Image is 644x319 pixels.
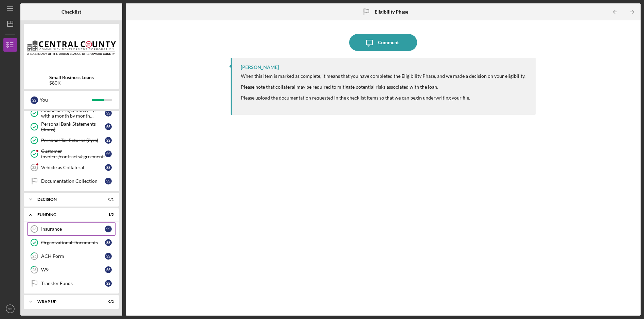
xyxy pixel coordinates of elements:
[41,148,105,159] div: Customer invoices/contracts/agreements
[40,94,92,106] div: You
[41,240,105,245] div: Organizational Documents
[41,138,105,143] div: Personal Tax Returns (2yrs)
[61,9,81,15] b: Checklist
[27,263,115,277] a: 26W9SS
[105,164,112,171] div: S S
[32,268,37,272] tspan: 26
[37,197,97,201] div: Decision
[41,267,105,272] div: W9
[105,150,112,157] div: S S
[41,165,105,170] div: Vehicle as Collateral
[105,178,112,184] div: S S
[27,106,115,120] a: Financial Projections (1 yr with a month by month breakdown)SS
[41,281,105,286] div: Transfer Funds
[27,134,115,147] a: Personal Tax Returns (2yrs)SS
[41,253,105,259] div: ACH Form
[27,161,115,174] a: 22Vehicle as CollateralSS
[241,84,525,90] div: Please note that collateral may be required to mitigate potential risks associated with the loan.
[27,147,115,161] a: Customer invoices/contracts/agreementsSS
[241,73,525,84] div: When this item is marked as complete, it means that you have completed the Eligibility Phase, and...
[31,96,38,104] div: S S
[102,197,114,201] div: 0 / 1
[241,95,525,101] div: Please upload the documentation requested in the checklist items so that we can begin underwritin...
[49,75,94,80] b: Small Business Loans
[105,280,112,287] div: S S
[105,110,112,117] div: S S
[32,227,36,231] tspan: 23
[27,277,115,290] a: Transfer FundsSS
[27,222,115,236] a: 23InsuranceSS
[241,65,279,70] div: [PERSON_NAME]
[27,174,115,188] a: Documentation CollectionSS
[37,213,97,217] div: Funding
[3,302,17,316] button: SS
[105,239,112,246] div: S S
[105,137,112,144] div: S S
[102,213,114,217] div: 1 / 5
[37,300,97,304] div: Wrap up
[24,27,119,68] img: Product logo
[32,254,36,259] tspan: 25
[105,253,112,260] div: S S
[105,266,112,273] div: S S
[8,307,13,311] text: SS
[349,34,417,51] button: Comment
[41,178,105,184] div: Documentation Collection
[41,121,105,132] div: Personal Bank Statements (3mos)
[102,300,114,304] div: 0 / 2
[105,226,112,232] div: S S
[27,249,115,263] a: 25ACH FormSS
[41,108,105,119] div: Financial Projections (1 yr with a month by month breakdown)
[375,9,408,15] b: Eligibility Phase
[32,165,36,170] tspan: 22
[41,226,105,232] div: Insurance
[105,123,112,130] div: S S
[27,120,115,134] a: Personal Bank Statements (3mos)SS
[27,236,115,249] a: Organizational DocumentsSS
[49,80,94,86] div: $80K
[378,34,399,51] div: Comment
